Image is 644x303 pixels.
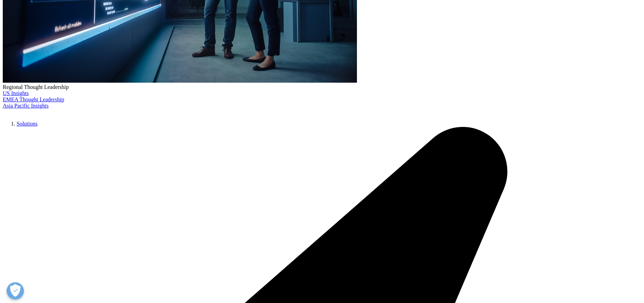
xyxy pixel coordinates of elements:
button: Open Preferences [7,282,24,300]
div: Regional Thought Leadership [3,84,641,90]
a: Asia Pacific Insights [3,103,48,109]
a: US Insights [3,90,29,96]
a: Solutions [17,121,37,127]
a: EMEA Thought Leadership [3,97,64,102]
